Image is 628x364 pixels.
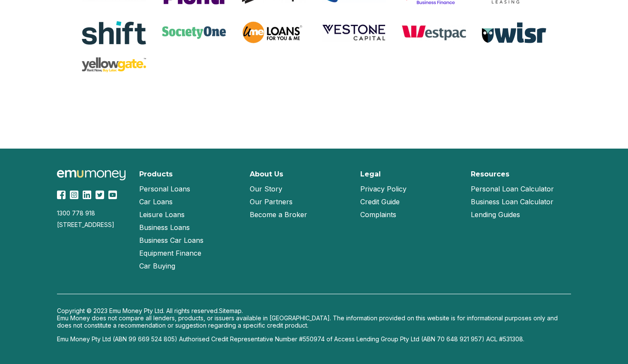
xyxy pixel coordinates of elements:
[250,195,293,208] a: Our Partners
[139,182,190,195] a: Personal Loans
[57,209,129,217] div: 1300 778 918
[57,221,129,228] div: [STREET_ADDRESS]
[471,208,520,221] a: Lending Guides
[108,191,117,199] img: YouTube
[471,182,554,195] a: Personal Loan Calculator
[82,57,146,72] img: Yellow Gate
[402,25,466,41] img: Westpac
[471,195,553,208] a: Business Loan Calculator
[70,191,78,199] img: Instagram
[82,20,146,45] img: Shift
[139,208,185,221] a: Leisure Loans
[250,208,307,221] a: Become a Broker
[139,221,190,234] a: Business Loans
[57,307,571,314] p: Copyright © 2023 Emu Money Pty Ltd. All rights reserved.
[57,335,571,343] p: Emu Money Pty Ltd (ABN 99 669 524 805) Authorised Credit Representative Number #550974 of Access ...
[139,195,173,208] a: Car Loans
[139,170,173,178] h2: Products
[360,195,400,208] a: Credit Guide
[250,170,283,178] h2: About Us
[482,22,546,43] img: Wisr
[139,234,203,247] a: Business Car Loans
[57,314,571,329] p: Emu Money does not compare all lenders, products, or issuers available in [GEOGRAPHIC_DATA]. The ...
[360,170,381,178] h2: Legal
[360,208,396,221] a: Complaints
[83,191,91,199] img: LinkedIn
[471,170,509,178] h2: Resources
[96,191,104,199] img: Twitter
[57,170,126,181] img: Emu Money
[360,182,407,195] a: Privacy Policy
[139,260,175,272] a: Car Buying
[139,247,201,260] a: Equipment Finance
[162,26,226,39] img: SocietyOne
[250,182,282,195] a: Our Story
[242,20,306,45] img: UME Loans
[219,307,243,314] a: Sitemap.
[57,191,66,199] img: Facebook
[322,24,386,42] img: Vestone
